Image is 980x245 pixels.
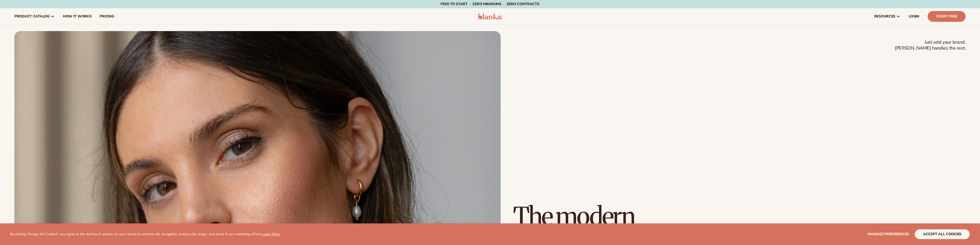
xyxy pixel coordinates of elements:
span: How It Works [63,14,92,18]
a: Start Free [928,11,966,22]
a: Learn More [262,232,280,237]
a: LOGIN [905,8,924,25]
span: Free to start · ZERO minimums · ZERO contracts [441,2,539,6]
span: product catalog [14,14,50,18]
button: accept all cookies [915,229,970,239]
span: pricing [100,14,114,18]
a: How It Works [59,8,96,25]
p: By clicking "Accept All Cookies", you agree to the storing of cookies on your device to enhance s... [10,232,280,237]
a: resources [870,8,905,25]
span: Just add your brand. [PERSON_NAME] handles the rest. [895,39,966,51]
span: resources [874,14,895,18]
button: Manage preferences [868,229,909,239]
span: LOGIN [909,14,919,18]
span: Manage preferences [868,232,909,237]
a: pricing [96,8,118,25]
img: logo [478,13,502,20]
a: product catalog [10,8,59,25]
